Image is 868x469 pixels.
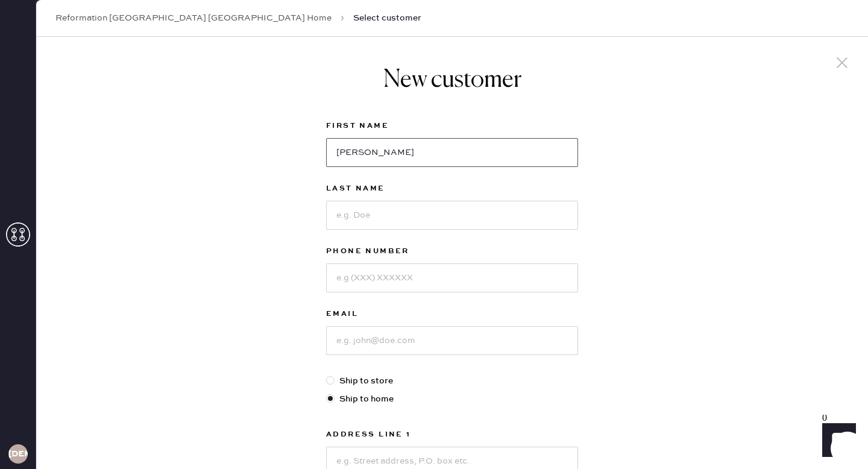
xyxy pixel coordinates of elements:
[326,66,578,95] h1: New customer
[326,427,578,442] label: Address Line 1
[326,244,578,259] label: Phone Number
[326,263,578,292] input: e.g (XXX) XXXXXX
[55,12,332,24] a: Reformation [GEOGRAPHIC_DATA] [GEOGRAPHIC_DATA] Home
[326,201,578,230] input: e.g. Doe
[326,326,578,355] input: e.g. john@doe.com
[8,450,28,458] h3: [DEMOGRAPHIC_DATA]
[326,138,578,167] input: e.g. John
[811,415,863,467] iframe: Front Chat
[326,392,578,406] label: Ship to home
[353,12,421,24] span: Select customer
[326,119,578,133] label: First Name
[326,181,578,196] label: Last Name
[326,307,578,321] label: Email
[326,374,578,388] label: Ship to store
